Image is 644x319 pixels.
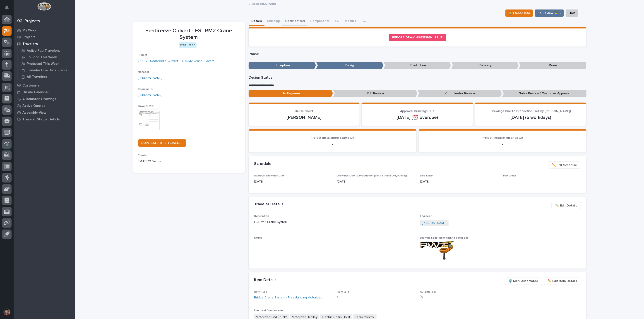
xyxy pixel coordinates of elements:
a: Back toMy Work [252,1,276,6]
span: Approval Drawings Due [254,174,284,177]
span: Item Type [254,291,267,293]
a: Active Fab Travelers [17,47,75,54]
button: Comments (2) [282,17,308,26]
p: [DATE] (5 workdays) [481,115,581,120]
span: DUPLICATE THIS TRAVELER [142,141,183,145]
span: Created [138,154,149,157]
p: Automated Drawings [22,97,56,101]
a: My Work [14,27,75,34]
p: Travelers [22,42,38,46]
p: [DATE] [337,179,415,184]
span: Coordinator [138,88,154,91]
button: Notifications [2,3,12,12]
p: [PERSON_NAME] [254,115,354,120]
button: Details [249,17,264,26]
span: Project Installation Ends On [482,136,523,139]
span: Due Date [420,174,433,177]
span: REPORT DRAWING/DESIGN ISSUE [392,36,443,39]
p: P.E. Review [333,90,418,97]
p: My Work [22,28,36,33]
p: - [254,244,415,249]
div: 02. Projects [17,19,40,24]
p: - [254,142,411,147]
p: Assembly View [22,111,46,115]
a: [PERSON_NAME] [138,93,163,97]
a: Automated Drawings [14,96,75,102]
a: Produced This Week [17,61,75,67]
button: users-avatar [2,307,12,317]
span: ✏️ Edit Item Details [548,278,577,284]
a: Assembly View [14,109,75,116]
p: Inception [249,62,316,69]
span: Ball In Court [295,110,313,113]
p: Traveler Status Details [22,117,60,122]
span: ✏️ Edit Schedule [552,162,577,168]
a: To Shop This Week [17,54,75,60]
span: Automated? [420,291,437,293]
p: To Engineer [249,90,333,97]
span: Description [254,215,269,218]
span: Project Installation Starts On [311,136,354,139]
a: Projects [14,34,75,40]
span: Hold [569,10,575,16]
span: To Review 👨‍🏭 → [538,10,561,16]
p: [DATE] (⏰ overdue) [367,115,468,120]
a: DUPLICATE THIS TRAVELER [138,139,186,147]
p: Sales Review / Customer Approval [502,90,586,97]
button: Metrics [342,17,359,26]
button: Shipping [264,17,282,26]
span: Fab Crews [503,174,517,177]
span: Item QTY [337,291,350,293]
div: Notifications [6,5,12,13]
p: Delivery [451,62,519,69]
a: [PERSON_NAME] [422,221,447,225]
span: ✏️ Edit Details [555,203,577,208]
button: ✏️ Edit Schedule [548,162,581,169]
p: Design [316,62,384,69]
button: Hold [566,9,578,17]
p: All Travelers [27,75,47,79]
p: Customers [22,84,40,88]
p: - [503,179,581,184]
a: Bridge Crane System - Freestanding Motorized [254,295,322,300]
h2: Schedule [254,162,272,167]
a: Traveler Due Date Errors [17,67,75,73]
a: 26697 - Seabreeze Culvert - FSTRM2 Crane System [138,59,214,63]
span: Project [138,54,147,56]
button: FAI [332,17,342,26]
p: Produced This Week [27,62,60,66]
p: [DATE] [420,179,498,184]
button: ✏️ Edit Item Details [544,278,581,285]
a: [PERSON_NAME] [138,76,163,80]
a: Onsite Calendar [14,89,75,96]
img: Workspace Logo [37,2,51,11]
span: Notes [254,237,262,239]
p: 1 [337,295,415,300]
p: Design Status [249,75,586,80]
span: ⏳ I Need Info [508,10,530,16]
button: ⚙️ Mark Automated [505,278,542,285]
p: Coordinator Review [418,90,502,97]
p: Seabreeze Culvert - FSTRM2 Crane System [138,28,240,41]
p: [DATE] [254,179,332,184]
img: LKuG-vGox9F5-Z9-Qk71PuhbEjbjQFocUDT7qS-I8fo [420,241,454,260]
div: Production [179,42,197,48]
button: ✏️ Edit Details [552,202,581,209]
a: Traveler Status Details [14,116,75,123]
span: Engineer [420,215,432,218]
span: Drawing Logo (right-click to download) [420,237,470,239]
p: Traveler Due Date Errors [27,68,67,73]
p: FSTRM2 Crane System [254,220,415,225]
p: - [424,142,581,147]
p: Production [384,62,451,69]
span: Electrical Components [254,309,284,312]
p: Active Quotes [22,104,45,108]
button: ⏳ I Need Info [505,9,533,17]
a: Active Quotes [14,102,75,109]
button: Components [308,17,332,26]
p: Phase [249,52,586,56]
span: Manager [138,71,149,73]
span: ⚙️ Mark Automated [509,278,538,284]
p: Projects [22,35,36,39]
p: To Shop This Week [27,55,57,59]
